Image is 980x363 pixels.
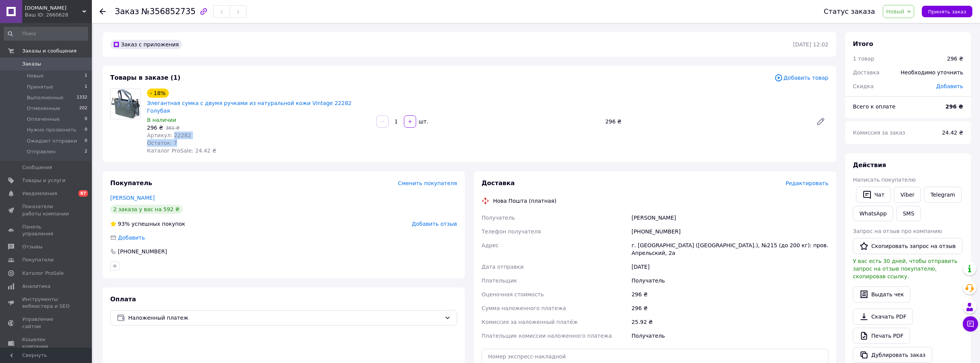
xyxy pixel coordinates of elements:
button: Скопировать запрос на отзыв [853,238,962,254]
span: Товары и услуги [22,177,65,184]
span: Показатели работы компании [22,203,71,217]
div: [PERSON_NAME] [630,211,830,225]
span: Заказ [115,7,139,16]
span: 361 ₴ [166,125,180,131]
span: Управление сайтом [22,316,71,330]
span: 0 [85,116,87,123]
span: Остаток: 7 [147,140,177,146]
div: Получатель [630,274,830,287]
div: Статус заказа [824,8,875,15]
a: Печать PDF [853,328,910,344]
span: 1 товар [853,56,874,62]
span: Артикул: 22282 [147,132,191,138]
div: 296 ₴ [630,287,830,301]
span: 296 ₴ [147,125,163,131]
span: В наличии [147,117,176,123]
span: Скидка [853,83,874,89]
span: Wel.com.ua [25,5,82,11]
a: WhatsApp [853,206,893,221]
span: 1332 [77,94,87,101]
span: Действия [853,161,886,169]
span: Сообщения [22,164,52,171]
span: Плательщик [482,278,517,284]
a: Редактировать [813,114,828,129]
span: Инструменты вебмастера и SEO [22,296,71,310]
span: Добавить отзыв [412,221,457,227]
div: 2 заказа у вас на 592 ₴ [110,205,183,214]
span: Оценочная стоимость [482,291,544,297]
span: Ожидает отправки [27,138,77,145]
span: Принять заказ [928,9,966,15]
div: г. [GEOGRAPHIC_DATA] ([GEOGRAPHIC_DATA].), №215 (до 200 кг): пров. Апрельский, 2а [630,238,830,260]
a: Viber [894,187,921,203]
a: [PERSON_NAME] [110,195,155,201]
span: Получатель [482,215,515,221]
span: Панель управления [22,223,71,237]
span: Комиссия за наложенный платёж [482,319,578,325]
span: 24.42 ₴ [942,130,963,136]
span: Добавить товар [774,74,828,82]
div: [DATE] [630,260,830,274]
div: [PHONE_NUMBER] [630,225,830,238]
input: Поиск [4,27,88,41]
span: Редактировать [786,180,828,186]
div: Получатель [630,329,830,343]
button: Чат [856,187,891,203]
div: 296 ₴ [630,301,830,315]
div: Вернуться назад [100,8,106,15]
span: Запрос на отзыв про компанию [853,228,942,234]
span: Добавить [936,83,963,89]
span: 0 [85,138,87,145]
div: [PHONE_NUMBER] [117,248,168,255]
span: 0 [85,126,87,133]
span: Дата отправки [482,264,524,270]
span: Нужно прозвонить [27,126,76,133]
span: Каталог ProSale [22,270,64,277]
button: Принять заказ [922,6,972,17]
span: Отзывы [22,243,42,250]
button: Дублировать заказ [853,347,932,363]
span: Уведомления [22,190,57,197]
div: шт. [417,118,429,125]
span: 202 [79,105,87,112]
div: 25.92 ₴ [630,315,830,329]
span: Доставка [482,179,515,187]
div: Нова Пошта (платная) [491,197,558,205]
span: Товары в заказе (1) [110,74,180,81]
span: Всего к оплате [853,103,895,110]
span: Добавить [118,235,145,241]
span: Принятые [27,84,53,90]
a: Элегантная сумка с двумя ручками из натуральной кожи Vintage 22282 Голубая [147,100,351,114]
span: Доставка [853,69,879,76]
span: Итого [853,40,873,48]
span: Кошелек компании [22,336,71,350]
button: Чат с покупателем [963,316,978,332]
span: Плательщик комиссии наложенного платежа [482,333,612,339]
span: Телефон получателя [482,228,541,235]
span: Комиссия за заказ [853,130,905,136]
span: Аналитика [22,283,51,290]
span: Каталог ProSale: 24.42 ₴ [147,148,216,154]
span: Покупатели [22,256,54,263]
span: У вас есть 30 дней, чтобы отправить запрос на отзыв покупателю, скопировав ссылку. [853,258,957,279]
span: Сумма наложенного платежа [482,305,566,311]
span: Отправлен [27,148,56,155]
a: Telegram [924,187,962,203]
span: Оплаченные [27,116,60,123]
span: 93% [118,221,130,227]
span: 2 [85,148,87,155]
span: Выполненные [27,94,64,101]
div: 296 ₴ [947,55,963,62]
span: Написать покупателю [853,177,916,183]
b: 296 ₴ [946,103,963,110]
span: 1 [85,84,87,90]
button: SMS [896,206,921,221]
div: Заказ с приложения [110,40,182,49]
div: Необходимо уточнить [896,64,968,81]
div: 296 ₴ [602,116,810,127]
a: Скачать PDF [853,309,913,325]
span: 87 [78,190,88,197]
time: [DATE] 12:02 [793,41,828,48]
span: Отмененные [27,105,60,112]
button: Выдать чек [853,286,910,302]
